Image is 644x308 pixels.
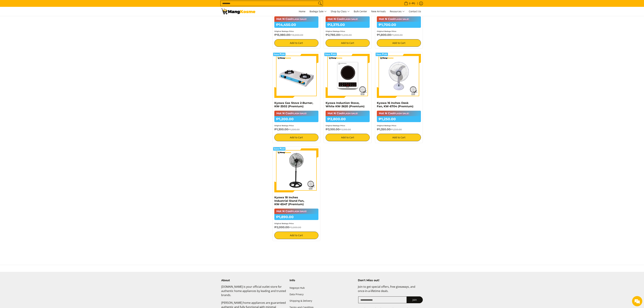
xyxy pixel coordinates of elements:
[409,10,421,13] span: Contact Us
[221,279,286,282] h4: About
[274,148,285,150] span: Save ₱110
[326,39,370,47] button: Add to Cart
[274,30,294,32] small: Original Bodega Price:
[388,7,406,16] a: Resources
[274,232,318,239] button: Add to Cart
[371,10,386,13] span: New Arrivals
[299,10,305,13] span: Home
[221,9,255,14] img: Hot N Cool: Mang Kosme MID-PAYDAY APPLIANCES SALE! l Mang Kosme
[352,7,369,16] a: Bulk Center
[274,116,318,122] h6: ₱1,200.00
[317,1,323,6] button: Search
[290,34,303,36] del: ₱18,800.00
[18,19,57,24] div: Leave a message
[339,128,351,131] del: ₱3,100.00
[56,2,64,10] div: Minimize live chat window
[412,2,416,5] span: ₱0
[326,134,370,141] button: Add to Cart
[274,22,318,28] h6: ₱14,450.00
[377,54,421,98] img: Kyowa 16 Inches Desk Fan, KW-6704 (Premium)
[326,101,365,108] a: Kyowa Induction Stove, White KW-3620 (Premium)
[274,196,304,206] a: Kyowa 18 Inches Industrial Stand Fan, KW-6547 (Premium)
[259,7,423,16] nav: Main Menu
[274,148,318,192] img: Kyowa 18 Inches Industrial Stand Fan, KW-6547 (Premium)
[326,116,370,122] h6: ₱2,800.00
[326,125,345,127] small: Original Bodega Price:
[325,53,336,55] span: Save ₱300
[274,101,313,108] a: Kyowa Gas Stove 2-Burner, KW-3502 (Premium)
[326,30,345,32] small: Original Bodega Price:
[376,53,387,55] span: Save ₱100
[326,54,370,98] img: Kyowa Induction Stove, White KW-3620 (Premium)
[274,53,285,55] span: Save ₱100
[329,7,351,16] a: Shop by Class
[326,33,370,37] h6: ₱2,785.00
[290,285,354,291] a: Negosyo Hub
[289,226,301,229] del: ₱2,000.00
[407,7,423,16] a: Contact Us
[377,134,421,141] button: Add to Cart
[274,54,318,98] img: kyowa-2-burner-gas-stove-stainless-steel-premium-full-view-mang-kosme
[354,10,367,13] span: Bulk Center
[390,9,405,14] span: Resources
[274,33,318,37] h6: ₱15,980.00
[377,30,396,32] small: Original Bodega Price:
[274,128,318,131] h6: ₱1,300.00
[358,285,423,297] p: Join to get special offers, free giveaways, and once-in-a-lifetime deals.
[403,2,416,5] span: •
[391,34,403,36] del: ₱1,800.00
[377,128,421,131] h6: ₱1,350.00
[407,296,423,303] button: Join
[331,9,350,14] span: Shop by Class
[274,223,294,224] small: Original Bodega Price:
[290,291,354,298] a: Data Privacy
[290,279,354,282] h4: Info
[390,128,402,131] del: ₱1,350.00
[274,125,294,127] small: Original Bodega Price:
[274,226,318,229] h6: ₱2,000.00
[326,128,370,131] h6: ₱3,100.00
[308,7,328,16] a: Bodega Sale
[358,279,423,282] h4: Don't Miss out!
[369,7,387,16] a: New Arrivals
[274,214,318,220] h6: ₱1,890.00
[221,285,286,301] p: [DOMAIN_NAME] is your official outlet store for authentic home appliances by leading and trusted ...
[377,39,421,47] button: Add to Cart
[274,134,318,141] button: Add to Cart
[326,22,370,28] h6: ₱2,375.00
[2,93,65,105] textarea: Type your message and click 'Submit'
[297,7,307,16] a: Home
[50,105,62,110] em: Submit
[377,22,421,28] h6: ₱1,700.00
[290,298,354,304] a: Shipping & Delivery
[274,39,318,47] button: Add to Cart
[377,33,421,37] h6: ₱1,800.00
[377,125,396,127] small: Original Bodega Price:
[288,128,300,131] del: ₱1,300.00
[340,34,352,36] del: ₱3,095.00
[377,116,421,122] h6: ₱1,250.00
[408,2,411,5] span: 0
[7,43,60,77] span: We are offline. Please leave us a message.
[310,9,327,14] span: Bodega Sale
[377,101,413,108] a: Kyowa 16 Inches Desk Fan, KW-6704 (Premium)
